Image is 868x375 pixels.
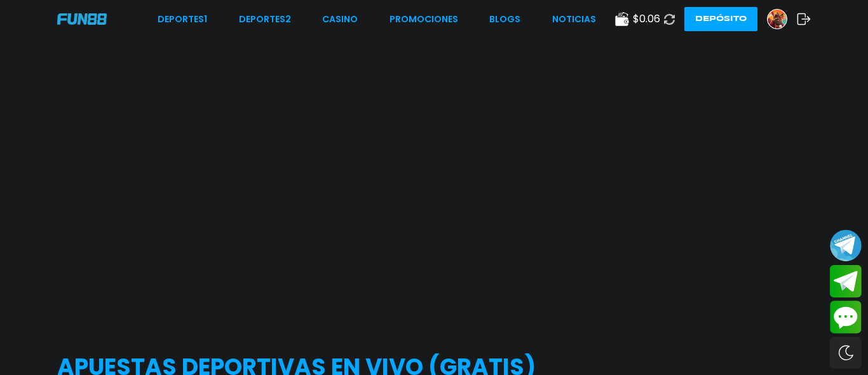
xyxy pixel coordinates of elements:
a: Promociones [390,13,458,26]
a: NOTICIAS [552,13,596,26]
button: Join telegram channel [830,229,862,262]
span: $ 0.06 [633,11,660,27]
button: Depósito [684,7,757,31]
img: Avatar [768,10,787,29]
a: Avatar [767,9,797,29]
img: Company Logo [57,13,107,24]
a: Deportes1 [158,13,207,26]
a: BLOGS [489,13,520,26]
button: Join telegram [830,265,862,298]
button: Contact customer service [830,301,862,334]
a: Deportes2 [239,13,291,26]
div: Switch theme [830,337,862,369]
a: CASINO [322,13,358,26]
